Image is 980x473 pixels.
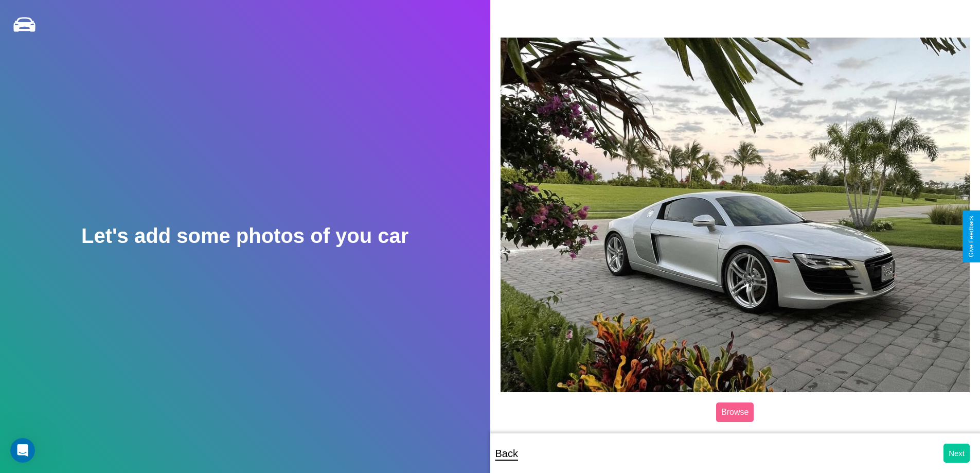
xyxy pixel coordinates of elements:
[716,402,754,422] label: Browse
[943,444,970,463] button: Next
[10,438,35,463] iframe: Intercom live chat
[968,216,975,257] div: Give Feedback
[495,444,518,463] p: Back
[81,224,408,248] h2: Let's add some photos of you car
[501,38,970,392] img: posted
